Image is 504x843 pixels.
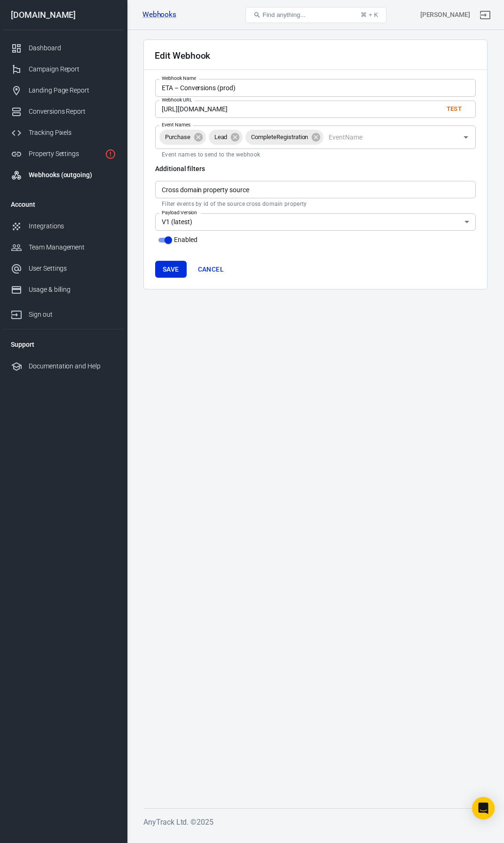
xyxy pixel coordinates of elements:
div: Integrations [29,221,116,231]
button: Test [439,102,469,117]
div: Purchase [159,130,206,145]
a: Webhooks [142,10,177,20]
label: Payload Version [162,209,197,216]
span: Purchase [159,133,196,142]
label: Webhook URL [162,96,192,103]
div: Lead [209,130,243,145]
span: CompleteRegistration [245,133,314,142]
div: Property Settings [29,149,101,159]
a: Cancel [194,261,228,278]
span: Find anything... [263,11,306,18]
div: Dashboard [29,43,116,53]
div: Documentation and Help [29,361,116,371]
div: Landing Page Report [29,86,116,95]
a: Dashboard [3,38,124,59]
button: Find anything...⌘ + K [245,7,386,23]
div: Team Management [29,242,116,252]
div: Account id: WALXE2Nf [420,10,470,20]
a: Usage & billing [3,279,124,300]
h2: Edit Webhook [155,51,210,61]
div: User Settings [29,264,116,273]
div: Webhooks (outgoing) [29,170,116,180]
button: Open [459,131,472,144]
a: Integrations [3,216,124,237]
div: Send test data to the given endpoint [439,102,469,116]
a: Sign out [474,4,496,26]
a: Campaign Report [3,59,124,80]
a: Team Management [3,237,124,258]
a: Property Settings [3,143,124,164]
li: Support [3,333,124,356]
input: Gy8ET2yOSdg2 [155,181,476,198]
a: User Settings [3,258,124,279]
div: Campaign Report [29,64,116,74]
span: Enabled [174,235,197,245]
a: Sign out [3,300,124,325]
p: Event names to send to the webhook [162,151,469,158]
h6: AnyTrack Ltd. © 2025 [143,816,488,828]
a: Conversions Report [3,101,124,122]
p: Filter events by id of the source cross domain property [162,200,469,208]
div: Sign out [29,310,116,320]
h6: Additional filters [155,164,476,173]
button: Save [155,261,187,278]
div: CompleteRegistration [245,130,323,145]
a: Webhooks (outgoing) [3,164,124,186]
input: My Webhook [155,79,476,96]
input: EventName [325,131,457,143]
div: V1 (latest) [155,213,476,231]
span: Lead [209,133,233,142]
svg: Property is not installed yet [105,148,116,160]
label: Webhook Name [162,75,196,82]
a: Landing Page Report [3,80,124,101]
div: Usage & billing [29,285,116,295]
div: Tracking Pixels [29,128,116,138]
label: Event Names [162,121,190,128]
a: Tracking Pixels [3,122,124,143]
div: Conversions Report [29,107,116,117]
div: ⌘ + K [361,11,378,18]
div: [DOMAIN_NAME] [3,11,124,19]
input: https://example.com/foo?bar=1 [155,101,435,118]
li: Account [3,193,124,216]
div: Open Intercom Messenger [472,797,495,820]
